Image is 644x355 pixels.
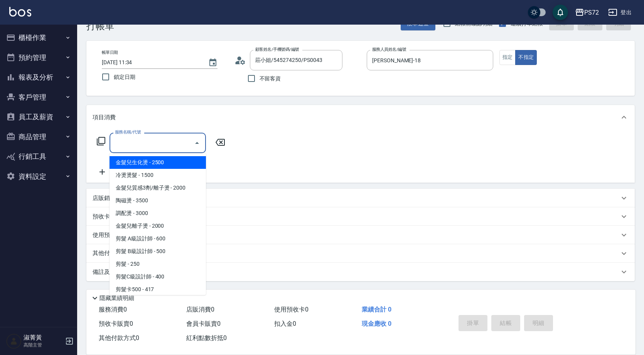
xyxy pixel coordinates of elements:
[3,167,74,187] button: 資料設定
[3,48,74,68] button: 預約管理
[3,127,74,147] button: 商品管理
[93,113,116,122] p: 項目消費
[260,75,281,83] span: 不留客資
[110,169,206,182] span: 冷燙燙髮 - 1500
[110,245,206,258] span: 剪髮 B級設計師 - 500
[93,213,121,221] p: 預收卡販賣
[186,306,214,313] span: 店販消費 0
[3,28,74,48] button: 櫃檯作業
[99,320,133,327] span: 預收卡販賣 0
[110,258,206,270] span: 剪髮 - 250
[605,5,635,20] button: 登出
[110,270,206,283] span: 剪髮C級設計師 - 400
[86,244,635,263] div: 其他付款方式入金可用餘額: 0
[110,232,206,245] span: 剪髮 A級設計師 - 600
[86,189,635,207] div: 店販銷售
[9,7,31,17] img: Logo
[110,156,206,169] span: 金髮兒生化燙 - 2500
[204,53,222,72] button: Choose date, selected date is 2025-08-24
[274,320,296,327] span: 扣入金 0
[93,268,121,276] p: 備註及來源
[115,129,141,135] label: 服務名稱/代號
[3,147,74,167] button: 行銷工具
[99,334,139,342] span: 其他付款方式 0
[362,306,391,313] span: 業績合計 0
[102,56,201,69] input: YYYY/MM/DD hh:mm
[186,334,227,342] span: 紅利點數折抵 0
[584,8,599,17] div: PS72
[274,306,309,313] span: 使用預收卡 0
[86,226,635,244] div: 使用預收卡
[191,137,203,149] button: Close
[86,105,635,130] div: 項目消費
[362,320,391,327] span: 現金應收 0
[3,67,74,87] button: 報表及分析
[86,263,635,281] div: 備註及來源
[99,294,134,302] p: 隱藏業績明細
[572,5,602,20] button: PS72
[86,207,635,226] div: 預收卡販賣
[99,306,127,313] span: 服務消費 0
[553,5,568,20] button: save
[3,87,74,107] button: 客戶管理
[499,50,516,65] button: 指定
[93,231,121,239] p: 使用預收卡
[24,334,63,342] h5: 淑菁黃
[86,21,114,32] h3: 打帳單
[372,47,406,52] label: 服務人員姓名/編號
[93,249,164,258] p: 其他付款方式
[110,207,206,220] span: 調配燙 - 3000
[110,283,206,296] span: 剪髮卡500 - 417
[255,47,299,52] label: 顧客姓名/手機號碼/編號
[3,107,74,127] button: 員工及薪資
[110,194,206,207] span: 陶磁燙 - 3500
[515,50,537,65] button: 不指定
[102,50,118,55] label: 帳單日期
[110,182,206,194] span: 金髮兒質感3劑/離子燙 - 2000
[6,333,22,349] img: Person
[24,342,63,348] p: 高階主管
[114,73,135,81] span: 鎖定日期
[110,220,206,232] span: 金髮兒離子燙 - 2000
[186,320,221,327] span: 會員卡販賣 0
[93,194,116,202] p: 店販銷售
